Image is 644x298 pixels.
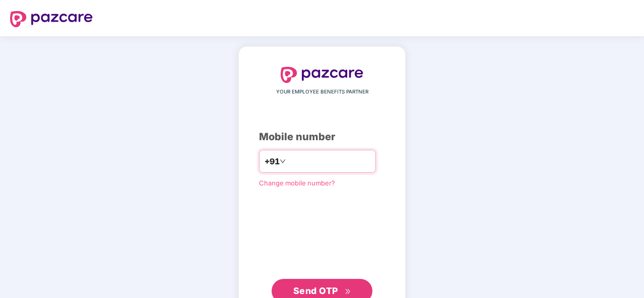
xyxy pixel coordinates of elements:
img: logo [10,11,93,27]
span: YOUR EMPLOYEE BENEFITS PARTNER [276,88,368,96]
a: Change mobile number? [259,179,335,187]
span: double-right [345,288,351,295]
span: down [280,158,286,164]
span: +91 [265,155,280,168]
div: Mobile number [259,129,385,145]
span: Send OTP [293,285,338,296]
img: logo [281,67,363,83]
